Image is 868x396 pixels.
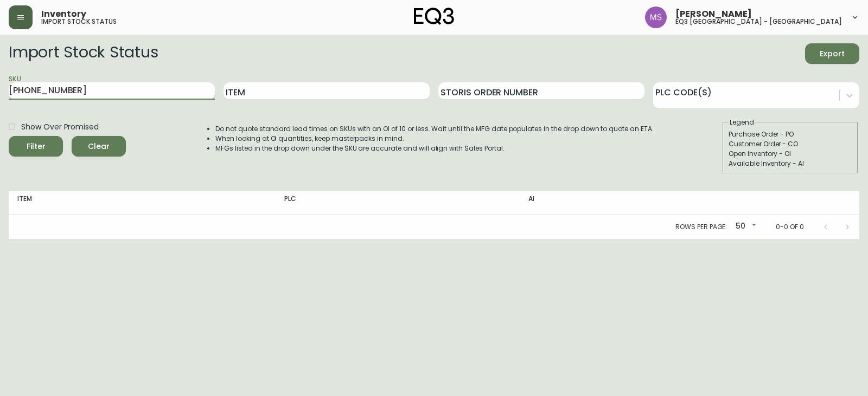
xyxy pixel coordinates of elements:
[729,149,852,159] div: Open Inventory - OI
[215,124,654,134] li: Do not quote standard lead times on SKUs with an OI of 10 or less. Wait until the MFG date popula...
[9,136,63,157] button: Filter
[675,18,842,25] h5: eq3 [GEOGRAPHIC_DATA] - [GEOGRAPHIC_DATA]
[27,140,46,153] div: Filter
[729,118,755,127] legend: Legend
[729,159,852,168] div: Available Inventory - AI
[215,144,654,153] li: MFGs listed in the drop down under the SKU are accurate and will align with Sales Portal.
[645,7,667,28] img: 1b6e43211f6f3cc0b0729c9049b8e7af
[805,43,859,64] button: Export
[9,191,276,215] th: Item
[675,10,752,18] span: [PERSON_NAME]
[41,18,117,25] h5: import stock status
[41,10,86,18] span: Inventory
[731,218,758,236] div: 50
[80,140,117,153] span: Clear
[776,222,804,232] p: 0-0 of 0
[520,191,714,215] th: AI
[675,222,727,232] p: Rows per page:
[814,47,851,61] span: Export
[21,121,99,133] span: Show Over Promised
[9,43,158,64] h2: Import Stock Status
[276,191,520,215] th: PLC
[414,8,454,25] img: logo
[215,134,654,144] li: When looking at OI quantities, keep masterpacks in mind.
[729,129,852,139] div: Purchase Order - PO
[72,136,126,157] button: Clear
[729,139,852,149] div: Customer Order - CO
